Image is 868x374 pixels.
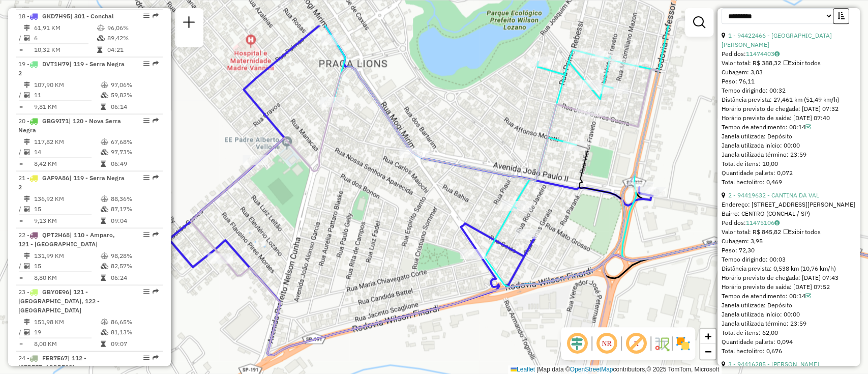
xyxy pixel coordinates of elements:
[722,218,856,227] div: Pedidos:
[107,23,158,33] td: 96,06%
[153,118,159,124] em: Rota exportada
[107,33,158,43] td: 89,42%
[722,132,856,141] div: Janela utilizada: Depósito
[24,206,30,212] i: Total de Atividades
[143,13,149,19] em: Opções
[722,113,856,123] div: Horário previsto de saída: [DATE] 07:40
[24,25,30,31] i: Distância Total
[34,339,100,349] td: 8,00 KM
[101,275,106,281] i: Tempo total em rota
[34,216,100,226] td: 9,13 KM
[101,263,108,269] i: % de utilização da cubagem
[24,263,30,269] i: Total de Atividades
[24,149,30,155] i: Total de Atividades
[42,174,69,182] span: GAF9A86
[722,159,856,168] div: Total de itens: 10,00
[24,196,30,202] i: Distância Total
[722,86,856,95] div: Tempo dirigindo: 00:32
[653,335,670,352] img: Fluxo de ruas
[101,341,106,347] i: Tempo total em rota
[805,292,811,300] a: Com service time
[101,206,108,212] i: % de utilização da cubagem
[34,80,100,90] td: 107,90 KM
[746,219,780,226] a: 11475106
[722,273,856,282] div: Horário previsto de chegada: [DATE] 07:43
[18,117,121,134] span: 20 -
[722,123,856,132] div: Tempo de atendimento: 00:14
[722,301,856,310] div: Janela utilizada: Depósito
[722,49,856,59] div: Pedidos:
[101,92,108,98] i: % de utilização da cubagem
[833,8,849,24] button: Ordem crescente
[101,82,108,88] i: % de utilização do peso
[18,216,23,226] td: =
[110,147,159,157] td: 97,73%
[705,345,711,358] span: −
[18,273,23,283] td: =
[24,319,30,325] i: Distância Total
[34,45,97,55] td: 10,32 KM
[110,159,159,169] td: 06:49
[722,59,856,68] div: Valor total: R$ 388,32
[24,35,30,41] i: Total de Atividades
[722,168,856,178] div: Quantidade pallets: 0,072
[179,12,199,35] a: Nova sessão e pesquisa
[110,261,159,271] td: 82,57%
[153,355,159,361] em: Rota exportada
[42,12,70,20] span: GKD7H95
[18,60,125,77] span: | 119 - Serra Negra 2
[18,174,125,191] span: 21 -
[34,204,100,214] td: 15
[18,117,121,134] span: | 120 - Nova Serra Negra
[34,251,100,261] td: 131,99 KM
[143,118,149,124] em: Opções
[18,261,23,271] td: /
[728,191,819,199] a: 2 - 94419632 - CANTINA DA VAL
[18,231,115,248] span: 22 -
[722,141,856,150] div: Janela utilizada início: 00:00
[110,204,159,214] td: 87,17%
[143,289,149,295] em: Opções
[101,319,108,325] i: % de utilização do peso
[24,82,30,88] i: Distância Total
[153,13,159,19] em: Rota exportada
[511,366,535,373] a: Leaflet
[42,288,69,296] span: GBY0E96
[722,237,763,245] span: Cubagem: 3,95
[570,366,613,373] a: OpenStreetMap
[18,159,23,169] td: =
[143,232,149,238] em: Opções
[34,273,100,283] td: 8,80 KM
[42,231,70,239] span: QPT2H68
[101,196,108,202] i: % de utilização do peso
[18,339,23,349] td: =
[689,12,709,33] a: Exibir filtros
[34,23,97,33] td: 61,91 KM
[42,60,69,68] span: DVT1H79
[565,331,589,356] span: Ocultar deslocamento
[24,139,30,145] i: Distância Total
[18,147,23,157] td: /
[784,59,821,67] span: Exibir todos
[34,194,100,204] td: 136,92 KM
[536,366,538,373] span: |
[97,25,105,31] i: % de utilização do peso
[722,178,856,187] div: Total hectolitro: 0,469
[110,317,159,327] td: 86,65%
[705,330,711,342] span: +
[110,80,159,90] td: 97,06%
[722,95,856,104] div: Distância prevista: 27,461 km (51,49 km/h)
[18,102,23,112] td: =
[101,218,106,224] i: Tempo total em rota
[97,47,102,53] i: Tempo total em rota
[700,344,715,359] a: Zoom out
[722,200,856,209] div: Endereço: [STREET_ADDRESS][PERSON_NAME]
[722,209,856,218] div: Bairro: CENTRO (CONCHAL / SP)
[594,331,619,356] span: Ocultar NR
[34,159,100,169] td: 8,42 KM
[101,104,106,110] i: Tempo total em rota
[722,292,856,301] div: Tempo de atendimento: 00:14
[18,327,23,337] td: /
[722,77,755,85] span: Peso: 76,11
[18,60,125,77] span: 19 -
